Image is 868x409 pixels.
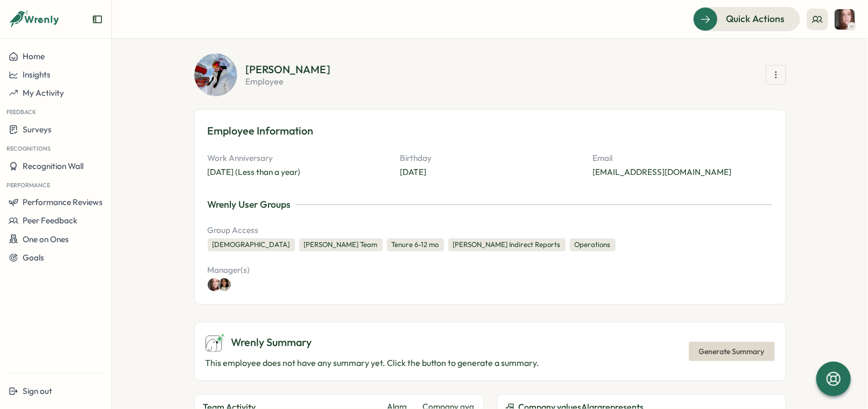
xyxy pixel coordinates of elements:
div: [PERSON_NAME] [246,64,331,75]
div: Operations [570,238,616,251]
span: Wrenly Summary [231,334,312,351]
span: Surveys [23,124,52,135]
span: Quick Actions [726,12,785,26]
button: Generate Summary [689,342,775,361]
p: [EMAIL_ADDRESS][DOMAIN_NAME] [593,166,773,178]
img: Alara Kivilcim [194,53,237,96]
div: [DEMOGRAPHIC_DATA] [208,238,295,251]
span: My Activity [23,88,64,98]
span: Generate Summary [699,342,765,361]
div: [PERSON_NAME] Team [299,238,383,251]
p: Work Anniversary [208,152,387,164]
div: Wrenly User Groups [208,198,291,211]
span: Sign out [23,386,52,396]
span: Insights [23,69,51,80]
p: Email [593,152,773,164]
p: employee [246,77,331,86]
h3: Employee Information [208,123,773,139]
div: [PERSON_NAME] Indirect Reports [448,238,566,251]
span: Home [23,51,45,61]
button: Quick Actions [693,7,800,31]
div: Tenure 6-12 mo [387,238,444,251]
span: Peer Feedback [23,215,77,225]
button: Expand sidebar [92,14,103,25]
span: Recognition Wall [23,161,83,171]
p: Birthday [400,152,580,164]
img: Maria Khoury [218,278,231,291]
span: Goals [23,252,44,263]
p: [DATE] [400,166,580,178]
a: Maria Khoury [221,278,234,291]
img: Allyn Neal [835,9,855,30]
p: Group Access [208,224,773,236]
span: One on Ones [23,234,69,244]
img: Allyn Neal [208,278,221,291]
span: Performance Reviews [23,197,103,207]
p: This employee does not have any summary yet. Click the button to generate a summary. [206,356,540,370]
div: [DATE] (Less than a year) [208,166,387,178]
p: Manager(s) [208,264,390,276]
